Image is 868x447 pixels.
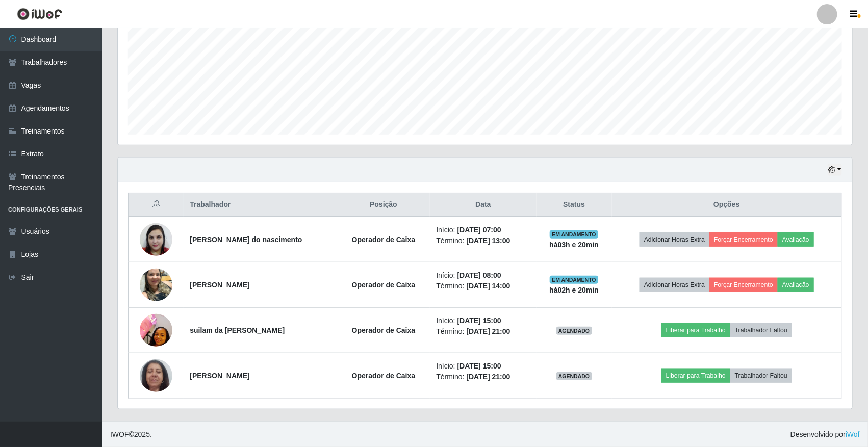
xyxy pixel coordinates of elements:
li: Início: [436,361,530,372]
strong: Operador de Caixa [352,281,416,289]
button: Adicionar Horas Extra [640,232,709,247]
time: [DATE] 21:00 [467,373,510,381]
time: [DATE] 15:00 [457,362,501,370]
th: Data [430,193,536,217]
li: Término: [436,235,530,246]
time: [DATE] 08:00 [457,271,501,279]
img: 1745102593554.jpeg [140,263,172,306]
time: [DATE] 13:00 [467,236,510,245]
button: Avaliação [778,278,814,292]
button: Avaliação [778,232,814,247]
time: [DATE] 15:00 [457,317,501,325]
li: Início: [436,225,530,235]
span: AGENDADO [556,372,592,380]
strong: Operador de Caixa [352,235,416,244]
button: Trabalhador Faltou [730,323,792,337]
span: Desenvolvido por [790,429,860,440]
img: CoreUI Logo [17,8,62,20]
time: [DATE] 14:00 [467,282,510,290]
strong: há 02 h e 20 min [549,286,599,294]
li: Início: [436,270,530,281]
button: Forçar Encerramento [709,232,778,247]
button: Liberar para Trabalho [661,323,730,337]
span: EM ANDAMENTO [550,230,598,239]
button: Liberar para Trabalho [661,369,730,383]
time: [DATE] 21:00 [467,327,510,335]
span: IWOF [110,430,129,438]
strong: [PERSON_NAME] do nascimento [190,235,302,244]
strong: suilam da [PERSON_NAME] [190,326,285,334]
img: 1682003136750.jpeg [140,218,172,261]
a: iWof [846,430,860,438]
span: AGENDADO [556,327,592,335]
th: Trabalhador [184,193,337,217]
strong: há 03 h e 20 min [549,241,599,249]
span: © 2025 . [110,429,152,440]
button: Adicionar Horas Extra [640,278,709,292]
img: 1709656431175.jpeg [140,354,172,397]
li: Término: [436,372,530,382]
th: Status [537,193,612,217]
strong: [PERSON_NAME] [190,281,249,289]
strong: [PERSON_NAME] [190,372,249,380]
th: Posição [337,193,430,217]
strong: Operador de Caixa [352,326,416,334]
li: Início: [436,315,530,326]
li: Término: [436,326,530,337]
li: Término: [436,281,530,292]
img: 1699901172433.jpeg [140,308,172,352]
time: [DATE] 07:00 [457,226,501,234]
button: Forçar Encerramento [709,278,778,292]
button: Trabalhador Faltou [730,369,792,383]
strong: Operador de Caixa [352,372,416,380]
span: EM ANDAMENTO [550,276,598,284]
th: Opções [612,193,842,217]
